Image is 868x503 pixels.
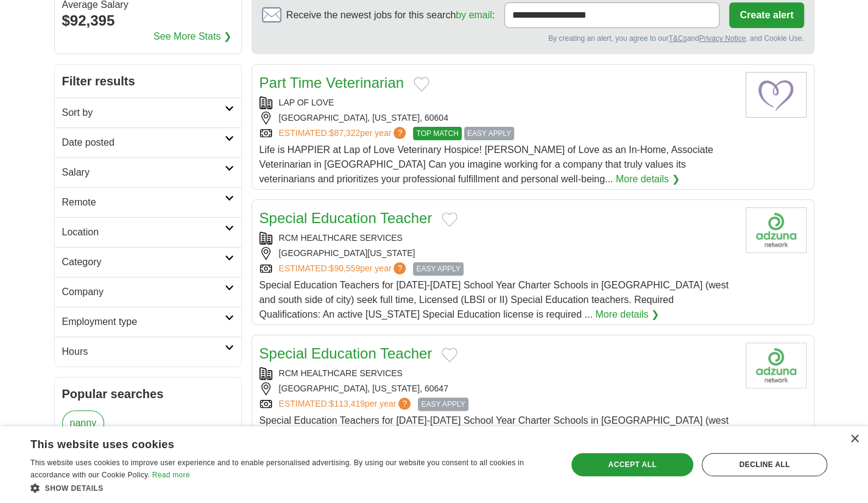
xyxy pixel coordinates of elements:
a: See More Stats ❯ [153,29,231,44]
div: Accept all [571,453,693,476]
a: Read more, opens a new window [152,471,190,479]
span: ? [393,127,406,139]
span: Receive the newest jobs for this search : [286,8,495,23]
a: nanny [62,410,105,436]
h2: Filter results [55,65,241,98]
div: [GEOGRAPHIC_DATA][US_STATE] [259,247,736,260]
img: Company logo [746,343,806,388]
button: Add to favorite jobs [442,348,457,362]
h2: Company [62,285,225,299]
div: This website uses cookies [30,433,521,452]
div: By creating an alert, you agree to our and , and Cookie Use. [262,33,804,44]
span: This website uses cookies to improve user experience and to enable personalised advertising. By u... [30,458,524,479]
img: Lap of Love logo [746,72,806,118]
div: Decline all [702,453,827,476]
a: More details ❯ [595,307,659,322]
h2: Remote [62,195,225,210]
a: LAP OF LOVE [279,98,334,107]
a: Category [55,247,241,277]
span: Show details [45,484,104,493]
div: RCM HEALTHCARE SERVICES [259,232,736,244]
button: Create alert [729,2,803,28]
span: EASY APPLY [464,127,514,140]
a: ESTIMATED:$113,419per year? [279,398,414,411]
span: ? [393,262,406,274]
span: $90,559 [329,263,360,273]
span: Special Education Teachers for [DATE]-[DATE] School Year Charter Schools in [GEOGRAPHIC_DATA] (we... [259,415,729,455]
div: $92,395 [62,10,234,32]
h2: Employment type [62,315,225,329]
a: Part Time Veterinarian [259,74,404,91]
h2: Hours [62,344,225,359]
a: Hours [55,337,241,366]
button: Add to favorite jobs [442,212,457,227]
div: [GEOGRAPHIC_DATA], [US_STATE], 60647 [259,382,736,395]
h2: Sort by [62,105,225,120]
button: Add to favorite jobs [414,77,429,91]
a: ESTIMATED:$87,322per year? [279,127,409,140]
div: Close [850,435,859,444]
a: Date posted [55,127,241,157]
a: Location [55,217,241,247]
a: Company [55,277,241,307]
a: T&Cs [668,34,686,43]
a: ESTIMATED:$90,559per year? [279,262,409,276]
a: Salary [55,157,241,187]
a: More details ❯ [616,172,680,187]
span: EASY APPLY [413,262,463,276]
img: Company logo [746,207,806,253]
div: [GEOGRAPHIC_DATA], [US_STATE], 60604 [259,112,736,124]
h2: Salary [62,165,225,180]
span: TOP MATCH [413,127,461,140]
span: EASY APPLY [418,398,468,411]
a: by email [456,10,492,20]
a: Sort by [55,98,241,127]
a: Special Education Teacher [259,345,432,362]
span: $87,322 [329,128,360,138]
span: Life is HAPPIER at Lap of Love Veterinary Hospice! [PERSON_NAME] of Love as an In-Home, Associate... [259,144,713,184]
span: $113,419 [329,399,364,408]
h2: Date posted [62,135,225,150]
a: Employment type [55,307,241,337]
span: Special Education Teachers for [DATE]-[DATE] School Year Charter Schools in [GEOGRAPHIC_DATA] (we... [259,280,729,319]
div: RCM HEALTHCARE SERVICES [259,367,736,380]
h2: Location [62,225,225,240]
h2: Category [62,255,225,269]
h2: Popular searches [62,385,234,403]
a: Privacy Notice [699,34,746,43]
a: Remote [55,187,241,217]
a: Special Education Teacher [259,210,432,226]
span: ? [398,398,411,410]
div: Show details [30,482,551,494]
